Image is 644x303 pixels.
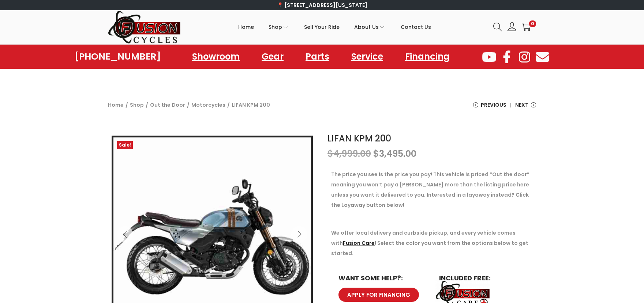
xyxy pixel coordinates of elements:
[327,148,333,160] span: $
[117,226,133,242] button: Previous
[354,18,379,36] span: About Us
[108,101,124,109] a: Home
[191,101,225,109] a: Motorcycles
[304,11,340,43] a: Sell Your Ride
[238,18,254,36] span: Home
[227,100,230,110] span: /
[347,292,410,298] span: APPLY FOR FINANCING
[232,100,270,110] span: LIFAN KPM 200
[473,100,506,115] a: Previous
[269,18,282,36] span: Shop
[338,288,419,302] a: APPLY FOR FINANCING
[331,228,532,258] p: We offer local delivery and curbside pickup, and every vehicle comes with ! Select the color you ...
[398,48,457,65] a: Financing
[75,52,161,62] a: [PHONE_NUMBER]
[181,11,488,43] nav: Primary navigation
[401,18,431,36] span: Contact Us
[344,48,390,65] a: Service
[291,226,307,242] button: Next
[277,1,367,9] a: 📍 [STREET_ADDRESS][US_STATE]
[481,100,506,110] span: Previous
[185,48,457,65] nav: Menu
[126,100,128,110] span: /
[373,148,379,160] span: $
[354,11,386,43] a: About Us
[515,100,528,110] span: Next
[338,275,424,281] h6: WANT SOME HELP?:
[522,23,531,31] a: 0
[331,169,532,210] p: The price you see is the price you pay! This vehicle is priced “Out the door” meaning you won’t p...
[298,48,337,65] a: Parts
[150,101,185,109] a: Out the Door
[401,11,431,43] a: Contact Us
[304,18,340,36] span: Sell Your Ride
[146,100,148,110] span: /
[187,100,190,110] span: /
[515,100,536,115] a: Next
[130,101,144,109] a: Shop
[327,148,371,160] bdi: 4,999.00
[269,11,289,43] a: Shop
[254,48,291,65] a: Gear
[185,48,247,65] a: Showroom
[373,148,416,160] bdi: 3,495.00
[238,11,254,43] a: Home
[439,275,525,281] h6: INCLUDED FREE:
[108,10,181,44] img: Woostify retina logo
[343,239,375,247] a: Fusion Care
